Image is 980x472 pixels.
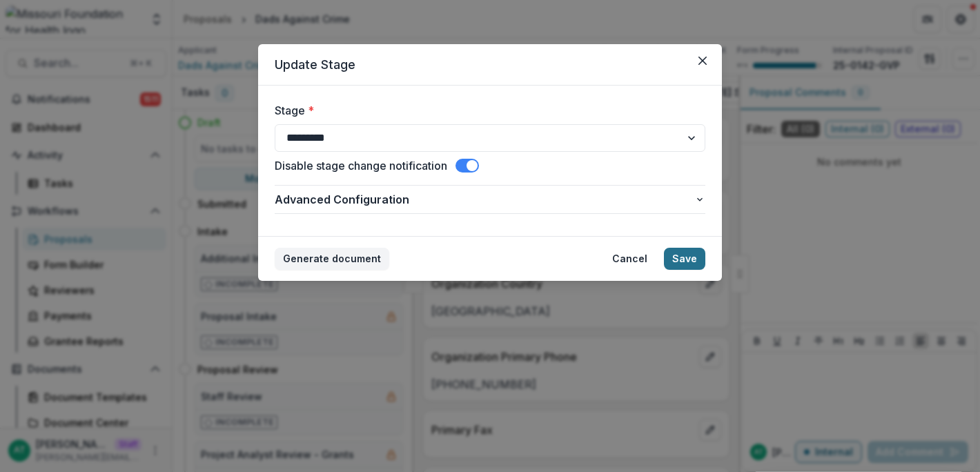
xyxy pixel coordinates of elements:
span: Advanced Configuration [275,191,694,208]
button: Advanced Configuration [275,186,705,213]
header: Update Stage [258,44,722,86]
label: Stage [275,102,697,119]
button: Close [692,50,714,72]
button: Save [664,248,705,270]
button: Generate document [275,248,389,270]
button: Cancel [604,248,656,270]
label: Disable stage change notification [275,157,447,174]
